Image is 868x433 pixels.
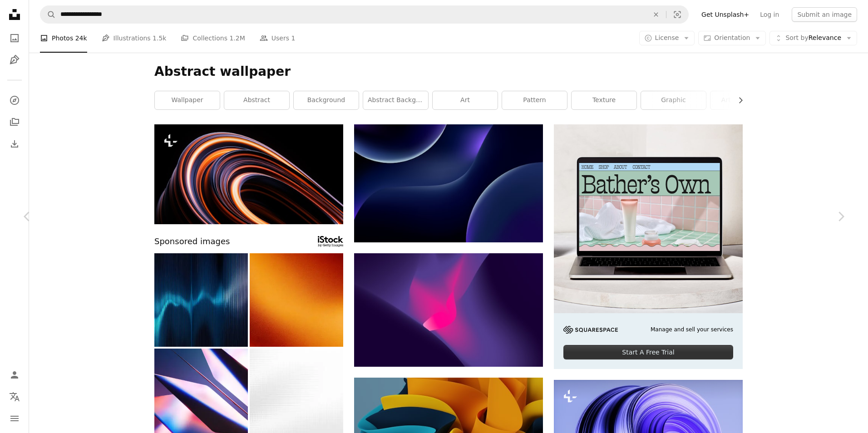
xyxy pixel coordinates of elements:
a: pattern [502,91,567,109]
form: Find visuals sitewide [40,5,689,24]
img: Sound wave [154,253,248,347]
a: Collections [5,113,24,131]
a: blue and white abstract painting [354,306,543,314]
a: art [433,91,498,109]
a: Manage and sell your servicesStart A Free Trial [554,124,743,369]
a: wallpaper [155,91,220,109]
button: License [639,31,695,45]
img: a black background with orange and blue lines [154,124,343,224]
a: Illustrations 1.5k [102,24,167,53]
a: Explore [5,91,24,109]
a: background pattern [354,179,543,187]
a: art wallpaper [710,91,775,109]
a: Next [814,173,868,260]
div: Start A Free Trial [563,345,733,359]
a: Download History [5,135,24,153]
span: License [655,34,679,41]
button: scroll list to the right [732,91,743,109]
span: Orientation [714,34,750,41]
a: Illustrations [5,51,24,69]
span: Relevance [785,34,841,43]
a: abstract [224,91,289,109]
a: Collections 1.2M [181,24,245,53]
a: texture [572,91,636,109]
a: Log in [755,7,784,22]
img: background pattern [354,124,543,242]
img: Black brown red burnt orange amber yellow gold white abstract background. Color gradient blur flu... [250,253,343,347]
span: Sort by [785,34,808,41]
h1: Abstract wallpaper [154,64,743,80]
button: Language [5,388,24,406]
button: Search Unsplash [40,6,56,23]
span: Manage and sell your services [651,326,733,334]
a: a black background with orange and blue lines [154,170,343,178]
a: Photos [5,29,24,47]
span: Sponsored images [154,235,230,248]
a: abstract background [363,91,428,109]
img: blue and white abstract painting [354,253,543,367]
img: file-1707883121023-8e3502977149image [554,124,743,313]
button: Sort byRelevance [769,31,857,45]
span: 1.2M [229,33,245,43]
span: 1 [291,33,295,43]
a: background [294,91,359,109]
a: Log in / Sign up [5,366,24,384]
button: Clear [646,6,666,23]
span: 1.5k [153,33,166,43]
button: Submit an image [792,7,857,22]
img: file-1705255347840-230a6ab5bca9image [563,326,618,334]
button: Menu [5,409,24,428]
a: graphic [641,91,706,109]
button: Visual search [666,6,688,23]
button: Orientation [698,31,766,45]
a: Get Unsplash+ [696,7,755,22]
a: Users 1 [260,24,296,53]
